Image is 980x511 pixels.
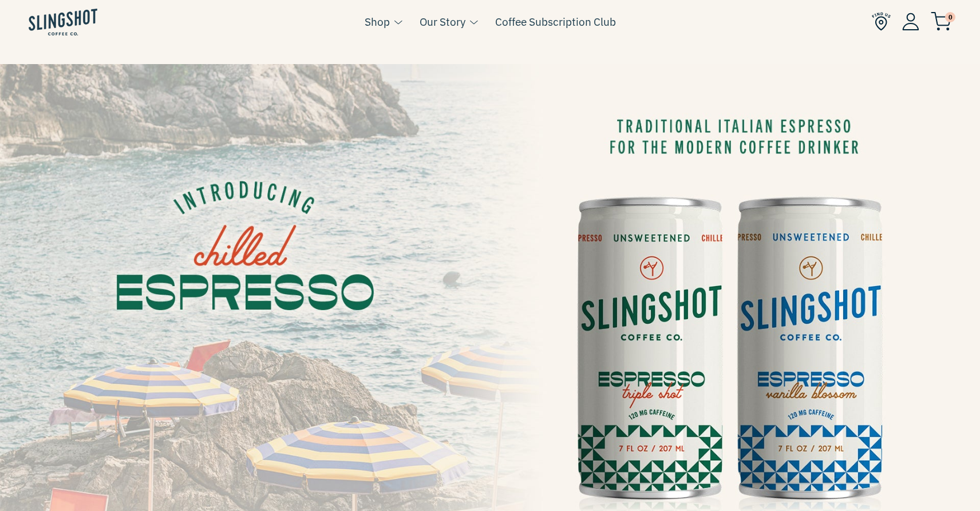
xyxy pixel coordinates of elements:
a: Coffee Subscription Club [495,13,616,30]
img: cart [931,12,951,31]
img: Account [902,13,919,30]
a: 0 [931,15,951,29]
a: Our Story [420,13,465,30]
a: Shop [365,13,390,30]
span: 0 [945,12,955,22]
img: Find Us [872,12,891,31]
